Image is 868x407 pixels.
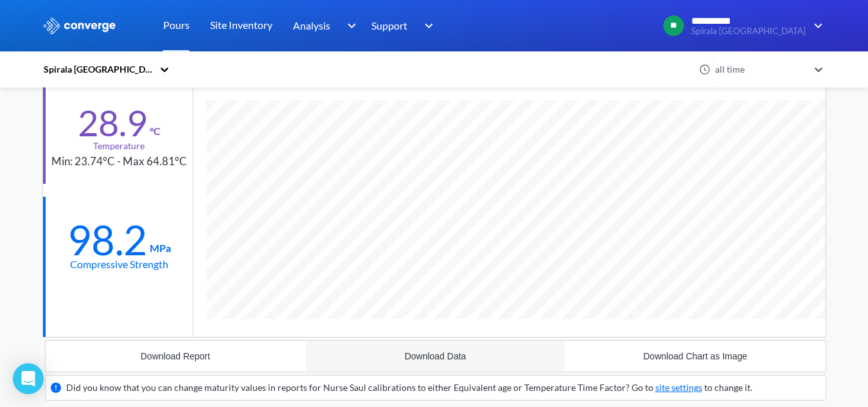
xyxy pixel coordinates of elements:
[293,17,330,33] span: Analysis
[67,224,147,256] div: 98.2
[42,17,117,34] img: logo_ewhite.svg
[51,153,187,170] div: Min: 23.74°C - Max 64.81°C
[371,17,407,33] span: Support
[405,351,466,361] div: Download Data
[691,26,806,36] span: Spirala [GEOGRAPHIC_DATA]
[78,107,147,139] div: 28.9
[643,351,747,361] div: Download Chart as Image
[70,256,168,272] div: Compressive Strength
[339,18,359,33] img: downArrow.svg
[655,382,702,393] a: site settings
[806,18,826,33] img: downArrow.svg
[93,139,145,153] div: Temperature
[66,381,752,395] div: Did you know that you can change maturity values in reports for Nurse Saul calibrations to either...
[416,18,437,33] img: downArrow.svg
[699,64,711,75] img: icon-clock.svg
[46,341,306,372] button: Download Report
[141,351,210,361] div: Download Report
[565,341,826,372] button: Download Chart as Image
[712,62,808,77] div: all time
[42,62,153,77] div: Spirala [GEOGRAPHIC_DATA]
[13,363,44,394] div: Open Intercom Messenger
[305,341,565,372] button: Download Data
